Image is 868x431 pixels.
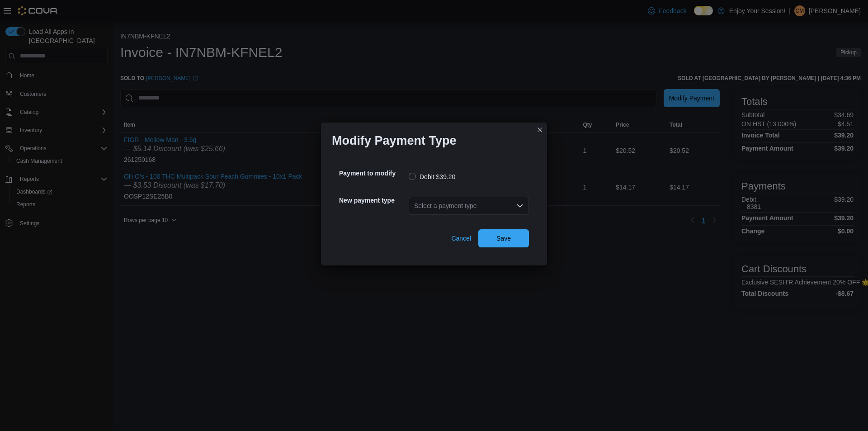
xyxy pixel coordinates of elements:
[332,133,457,148] h1: Modify Payment Type
[414,200,415,211] input: Accessible screen reader label
[448,229,475,247] button: Cancel
[409,171,455,182] label: Debit $39.20
[339,191,407,209] h5: New payment type
[534,124,545,135] button: Closes this modal window
[496,234,511,243] span: Save
[478,229,529,247] button: Save
[339,164,407,182] h5: Payment to modify
[516,202,524,209] button: Open list of options
[451,234,471,243] span: Cancel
